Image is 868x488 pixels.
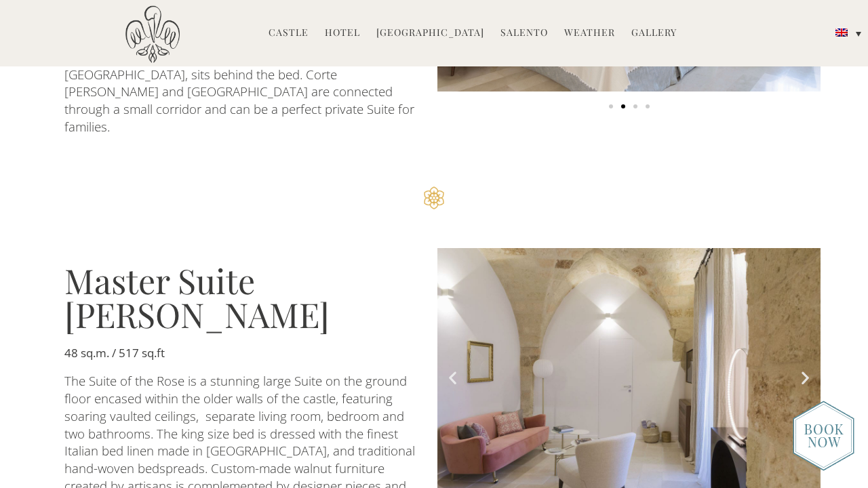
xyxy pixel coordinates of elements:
[646,104,650,108] span: Go to slide 4
[64,264,417,331] h3: Master Suite [PERSON_NAME]
[125,5,180,63] img: Castello di Ugento
[376,26,484,41] a: [GEOGRAPHIC_DATA]
[564,26,615,41] a: Weather
[631,26,677,41] a: Gallery
[325,26,360,41] a: Hotel
[269,26,309,41] a: Castle
[633,104,637,108] span: Go to slide 3
[64,345,165,361] b: 48 sq.m. / 517 sq.ft
[835,28,848,37] img: English
[621,104,625,108] span: Go to slide 2
[500,26,548,41] a: Salento
[797,369,814,386] div: Next slide
[444,369,461,386] div: Previous slide
[793,401,854,471] img: new-booknow.png
[609,104,613,108] span: Go to slide 1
